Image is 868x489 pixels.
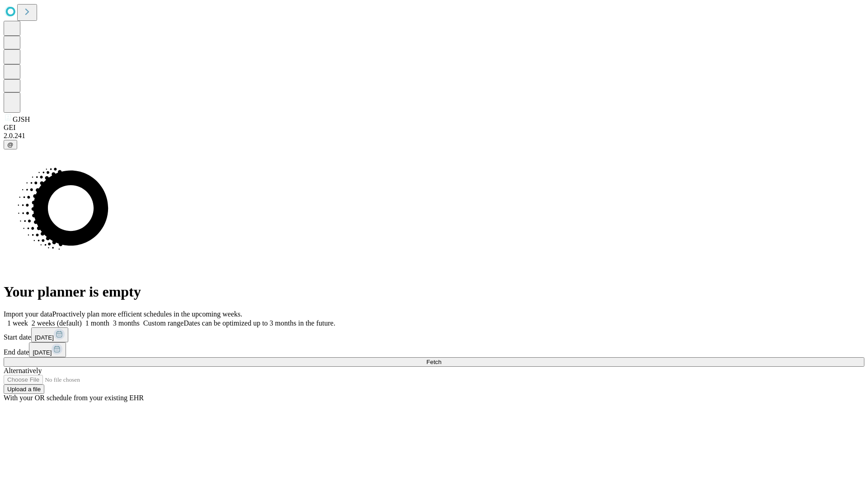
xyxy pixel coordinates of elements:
span: 2 weeks (default) [32,319,82,327]
span: Dates can be optimized up to 3 months in the future. [184,319,335,327]
span: Custom range [143,319,184,327]
button: Upload a file [4,384,44,394]
h1: Your planner is empty [4,283,864,300]
span: GJSH [13,115,30,123]
div: GEI [4,124,864,132]
span: Fetch [426,359,441,365]
span: Alternatively [4,367,42,374]
div: Start date [4,327,864,342]
button: @ [4,140,17,149]
div: End date [4,342,864,357]
span: 1 month [85,319,109,327]
span: @ [7,141,14,148]
button: Fetch [4,357,864,367]
button: [DATE] [31,327,68,342]
span: [DATE] [35,334,54,341]
span: Proactively plan more efficient schedules in the upcoming weeks. [52,310,242,318]
div: 2.0.241 [4,132,864,140]
span: Import your data [4,310,52,318]
span: [DATE] [33,349,52,356]
button: [DATE] [29,342,66,357]
span: With your OR schedule from your existing EHR [4,394,144,402]
span: 3 months [113,319,140,327]
span: 1 week [7,319,28,327]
